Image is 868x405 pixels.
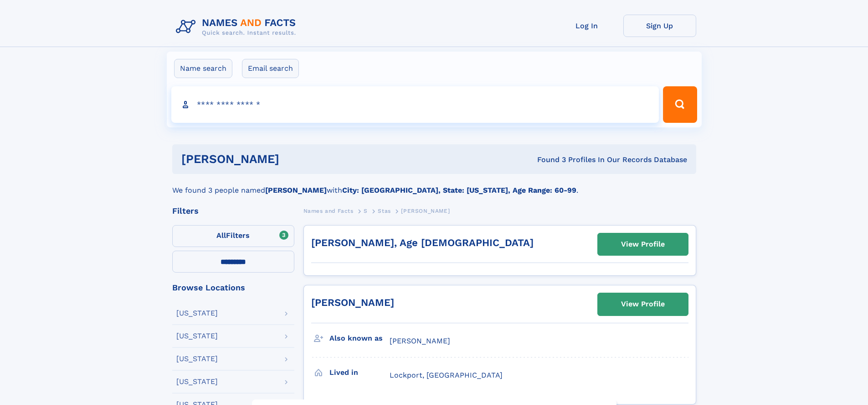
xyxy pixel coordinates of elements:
div: Browse Locations [172,284,294,292]
h1: [PERSON_NAME] [181,153,408,165]
label: Email search [242,59,299,78]
button: Search Button [663,86,697,123]
a: Stas [378,205,390,216]
div: [US_STATE] [176,355,218,363]
span: [PERSON_NAME] [390,337,450,345]
span: All [216,231,226,240]
div: We found 3 people named with . [172,174,696,196]
a: S [364,205,368,216]
div: [US_STATE] [176,310,218,317]
span: S [364,208,368,214]
div: Filters [172,207,294,215]
div: View Profile [621,234,665,255]
a: [PERSON_NAME], Age [DEMOGRAPHIC_DATA] [311,237,534,248]
a: [PERSON_NAME] [311,297,394,308]
div: [US_STATE] [176,332,218,340]
span: [PERSON_NAME] [401,208,450,214]
div: [US_STATE] [176,378,218,385]
img: Logo Names and Facts [172,15,303,39]
b: City: [GEOGRAPHIC_DATA], State: [US_STATE], Age Range: 60-99 [342,186,576,195]
a: View Profile [598,293,688,315]
a: Sign Up [623,15,696,37]
div: View Profile [621,294,665,315]
div: Found 3 Profiles In Our Records Database [408,155,687,165]
a: View Profile [598,233,688,255]
a: Names and Facts [303,205,354,216]
label: Filters [172,225,294,247]
label: Name search [174,59,232,78]
h3: Lived in [329,365,390,380]
a: Log In [550,15,623,37]
h3: Also known as [329,331,390,346]
span: Lockport, [GEOGRAPHIC_DATA] [390,371,503,379]
b: [PERSON_NAME] [265,186,327,195]
span: Stas [378,208,390,214]
input: search input [171,86,659,123]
